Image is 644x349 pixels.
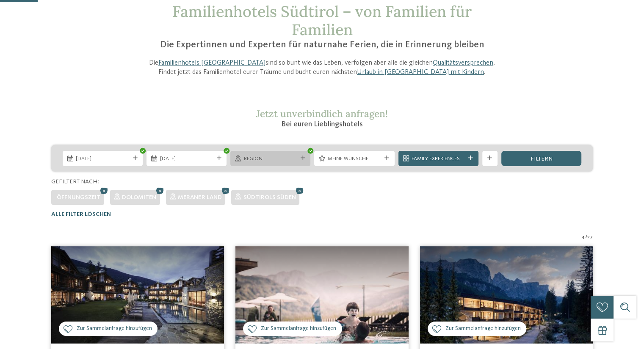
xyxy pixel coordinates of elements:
[178,194,221,200] span: Meraner Land
[160,155,213,163] span: [DATE]
[57,194,100,200] span: Öffnungszeit
[261,325,336,333] span: Zur Sammelanfrage hinzufügen
[256,107,388,120] span: Jetzt unverbindlich anfragen!
[412,155,465,163] span: Family Experiences
[281,120,363,128] span: Bei euren Lieblingshotels
[141,58,503,77] p: Die sind so bunt wie das Leben, verfolgen aber alle die gleichen . Findet jetzt das Familienhotel...
[244,155,297,163] span: Region
[587,233,593,241] span: 27
[76,155,129,163] span: [DATE]
[51,246,224,344] img: Post Alpina - Family Mountain Chalets ****ˢ
[328,155,381,163] span: Meine Wünsche
[581,233,585,241] span: 4
[122,194,156,200] span: Dolomiten
[51,211,111,217] span: Alle Filter löschen
[357,69,484,76] a: Urlaub in [GEOGRAPHIC_DATA] mit Kindern
[243,194,296,200] span: Südtirols Süden
[445,325,520,333] span: Zur Sammelanfrage hinzufügen
[172,2,472,39] span: Familienhotels Südtirol – von Familien für Familien
[160,40,484,49] span: Die Expertinnen und Experten für naturnahe Ferien, die in Erinnerung bleiben
[77,325,152,333] span: Zur Sammelanfrage hinzufügen
[433,60,493,66] a: Qualitätsversprechen
[51,179,99,185] span: Gefiltert nach:
[420,246,593,344] img: Familienhotels gesucht? Hier findet ihr die besten!
[158,60,265,66] a: Familienhotels [GEOGRAPHIC_DATA]
[235,246,408,344] img: Familienhotels gesucht? Hier findet ihr die besten!
[530,156,552,162] span: filtern
[585,233,587,241] span: /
